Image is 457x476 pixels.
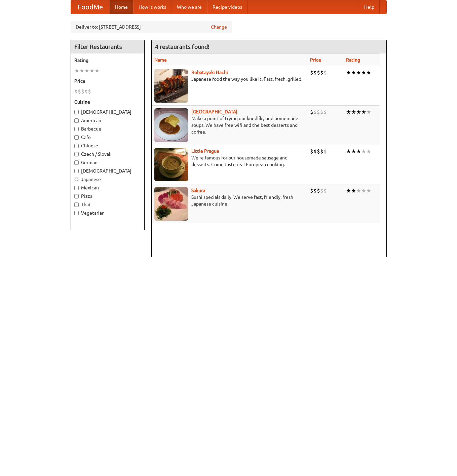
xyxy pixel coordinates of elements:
[74,67,79,74] li: ★
[346,69,351,76] li: ★
[89,67,94,74] li: ★
[78,88,81,95] li: $
[74,177,79,182] input: Japanese
[155,43,210,50] ng-pluralize: 4 restaurants found!
[323,69,327,76] li: $
[74,99,141,105] h5: Cuisine
[74,144,79,148] input: Chinese
[154,154,305,168] p: We're famous for our housemade sausage and desserts. Come taste real European cooking.
[74,127,79,131] input: Barbecue
[313,187,317,194] li: $
[74,142,141,149] label: Chinese
[191,109,237,114] a: [GEOGRAPHIC_DATA]
[154,108,188,142] img: czechpoint.jpg
[317,148,320,155] li: $
[74,159,141,166] label: German
[320,69,323,76] li: $
[74,201,141,208] label: Thai
[323,148,327,155] li: $
[74,169,79,173] input: [DEMOGRAPHIC_DATA]
[191,148,219,154] a: Little Prague
[317,187,320,194] li: $
[356,108,361,116] li: ★
[71,21,232,33] div: Deliver to: [STREET_ADDRESS]
[154,57,167,63] a: Name
[94,67,100,74] li: ★
[361,187,366,194] li: ★
[207,0,247,14] a: Recipe videos
[361,108,366,116] li: ★
[320,108,323,116] li: $
[366,69,371,76] li: ★
[74,184,141,191] label: Mexican
[74,78,141,84] h5: Price
[359,0,380,14] a: Help
[320,148,323,155] li: $
[310,57,321,63] a: Price
[74,151,141,157] label: Czech / Slovak
[74,110,79,114] input: [DEMOGRAPHIC_DATA]
[310,108,313,116] li: $
[346,57,360,63] a: Rating
[74,186,79,190] input: Mexican
[74,203,79,207] input: Thai
[310,148,313,155] li: $
[74,88,78,95] li: $
[74,135,79,140] input: Cafe
[323,108,327,116] li: $
[74,57,141,64] h5: Rating
[351,69,356,76] li: ★
[154,148,188,181] img: littleprague.jpg
[74,194,79,198] input: Pizza
[88,88,91,95] li: $
[84,67,89,74] li: ★
[110,0,133,14] a: Home
[154,187,188,221] img: sakura.jpg
[71,0,110,14] a: FoodMe
[310,69,313,76] li: $
[366,187,371,194] li: ★
[346,148,351,155] li: ★
[361,69,366,76] li: ★
[323,187,327,194] li: $
[351,108,356,116] li: ★
[320,187,323,194] li: $
[366,148,371,155] li: ★
[317,108,320,116] li: $
[74,109,141,115] label: [DEMOGRAPHIC_DATA]
[81,88,84,95] li: $
[79,67,84,74] li: ★
[74,176,141,183] label: Japanese
[74,152,79,156] input: Czech / Slovak
[211,24,227,30] a: Change
[74,193,141,199] label: Pizza
[361,148,366,155] li: ★
[172,0,207,14] a: Who we are
[191,70,228,75] a: Robatayaki Hachi
[356,187,361,194] li: ★
[74,211,79,215] input: Vegetarian
[74,134,141,141] label: Cafe
[356,69,361,76] li: ★
[74,160,79,165] input: German
[74,125,141,132] label: Barbecue
[346,108,351,116] li: ★
[154,69,188,103] img: robatayaki.jpg
[346,187,351,194] li: ★
[74,118,79,123] input: American
[191,188,205,193] b: Sakura
[351,187,356,194] li: ★
[74,117,141,124] label: American
[133,0,172,14] a: How it works
[154,76,305,82] p: Japanese food the way you like it. Fast, fresh, grilled.
[154,115,305,135] p: Make a point of trying our knedlíky and homemade soups. We have free wifi and the best desserts a...
[313,108,317,116] li: $
[356,148,361,155] li: ★
[74,210,141,216] label: Vegetarian
[84,88,88,95] li: $
[366,108,371,116] li: ★
[154,194,305,207] p: Sushi specials daily. We serve fast, friendly, fresh Japanese cuisine.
